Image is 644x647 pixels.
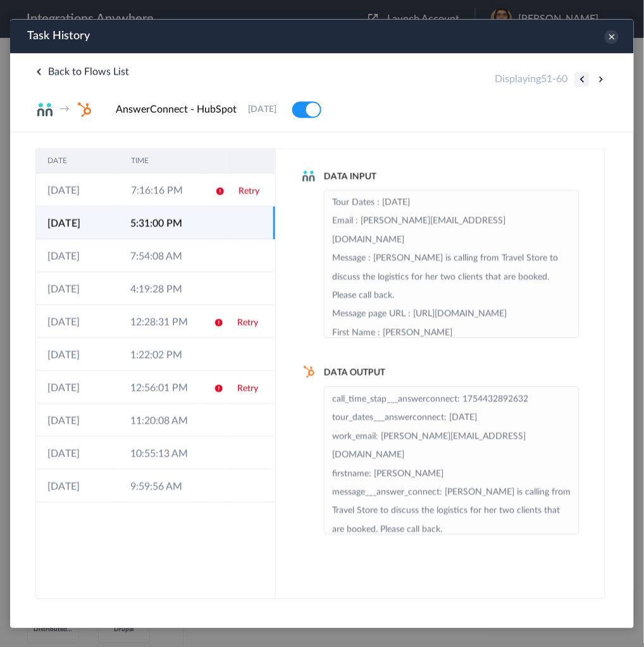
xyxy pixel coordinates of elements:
span: 51 [531,55,543,65]
h4: Displaying - [485,54,558,66]
td: 12:56:01 PM [109,352,192,385]
img: hubspot-logo.svg [291,345,306,360]
td: [DATE] [26,352,109,385]
td: [DATE] [26,286,109,319]
td: 9:59:56 AM [109,450,192,483]
a: Retry [227,299,248,308]
span: Back to Flows List [25,47,119,58]
th: TIME [109,130,193,154]
td: 10:55:13 AM [109,417,192,450]
img: answerconnect-logo.svg [25,81,44,100]
span: [DATE] [238,85,266,96]
td: 7:54:08 AM [109,220,192,253]
h4: Data Input [291,151,569,164]
span: 60 [547,55,558,65]
iframe: To enrich screen reader interactions, please activate Accessibility in Grammarly extension settings [10,19,634,628]
td: [DATE] [26,253,109,286]
td: 1:22:02 PM [109,319,192,352]
a: Retry [228,168,249,176]
li: Tour Dates : [DATE] Email : [PERSON_NAME][EMAIL_ADDRESS][DOMAIN_NAME] Message : [PERSON_NAME] is ... [322,175,561,565]
td: 5:31:00 PM [109,187,192,220]
td: 4:19:28 PM [109,253,192,286]
img: answerconnect-logo.svg [291,149,306,164]
td: [DATE] [26,319,109,352]
td: 7:16:16 PM [109,154,193,187]
td: [DATE] [26,450,109,483]
td: [DATE] [26,385,109,417]
td: 12:28:31 PM [109,286,192,319]
td: 11:20:08 AM [109,385,192,417]
td: [DATE] [26,187,109,220]
td: [DATE] [26,220,109,253]
i: → [49,85,59,95]
h5: AnswerConnect - HubSpot [106,85,226,97]
h4: Data Output [291,347,569,360]
td: [DATE] [26,417,109,450]
td: [DATE] [26,154,109,187]
th: DATE [26,130,109,154]
img: hubspot-logo.svg [65,81,84,100]
a: Retry [227,365,248,374]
